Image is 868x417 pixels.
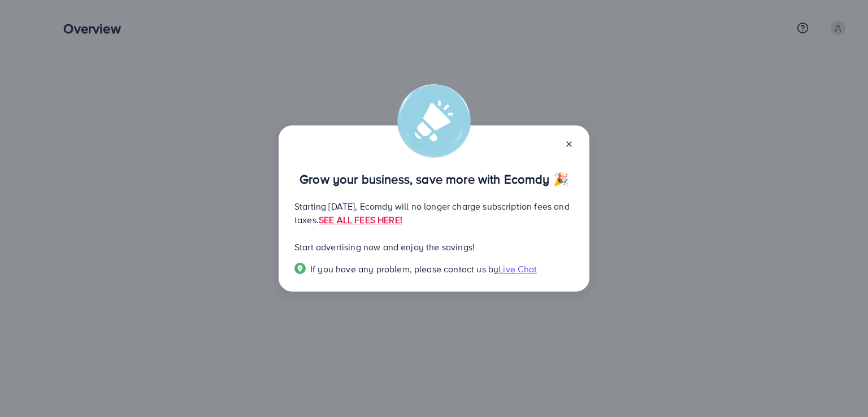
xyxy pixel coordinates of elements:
[397,84,471,158] img: alert
[294,199,574,227] p: Starting [DATE], Ecomdy will no longer charge subscription fees and taxes.
[498,263,537,275] span: Live Chat
[319,214,402,226] a: SEE ALL FEES HERE!
[294,172,574,186] p: Grow your business, save more with Ecomdy 🎉
[310,263,498,275] span: If you have any problem, please contact us by
[294,263,306,274] img: Popup guide
[294,240,574,254] p: Start advertising now and enjoy the savings!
